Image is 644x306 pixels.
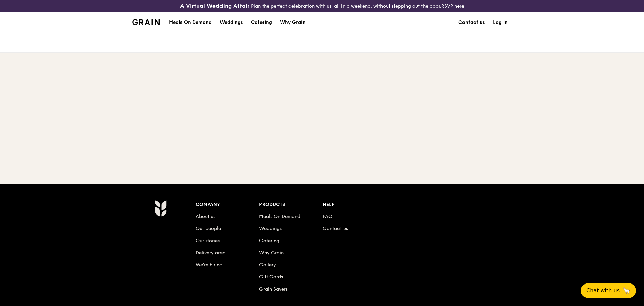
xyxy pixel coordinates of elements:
[216,12,247,33] a: Weddings
[128,3,516,9] div: Plan the perfect celebration with us, all in a weekend, without stepping out the door.
[454,12,489,33] a: Contact us
[165,19,216,26] a: Meals On Demand
[323,214,332,219] a: FAQ
[196,238,220,244] a: Our stories
[251,12,272,33] div: Catering
[196,200,259,209] div: Company
[196,262,223,268] a: We’re hiring
[622,287,631,295] span: 🦙
[581,283,636,298] button: Chat with us🦙
[259,250,284,256] a: Why Grain
[247,12,276,33] a: Catering
[196,250,226,256] a: Delivery area
[259,200,323,209] div: Products
[280,12,306,33] div: Why Grain
[259,286,288,292] a: Grain Savers
[323,200,386,209] div: Help
[132,19,160,25] img: Grain
[489,12,512,33] a: Log in
[259,274,283,280] a: Gift Cards
[259,214,300,219] a: Meals On Demand
[169,19,212,26] h1: Meals On Demand
[441,3,464,9] a: RSVP here
[196,226,221,231] a: Our people
[180,3,250,9] h3: A Virtual Wedding Affair
[155,200,166,217] img: Grain
[132,12,160,32] a: GrainGrain
[259,226,282,231] a: Weddings
[196,214,215,219] a: About us
[220,12,243,33] div: Weddings
[586,287,620,295] span: Chat with us
[259,238,279,244] a: Catering
[259,262,276,268] a: Gallery
[276,12,310,33] a: Why Grain
[323,226,348,231] a: Contact us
